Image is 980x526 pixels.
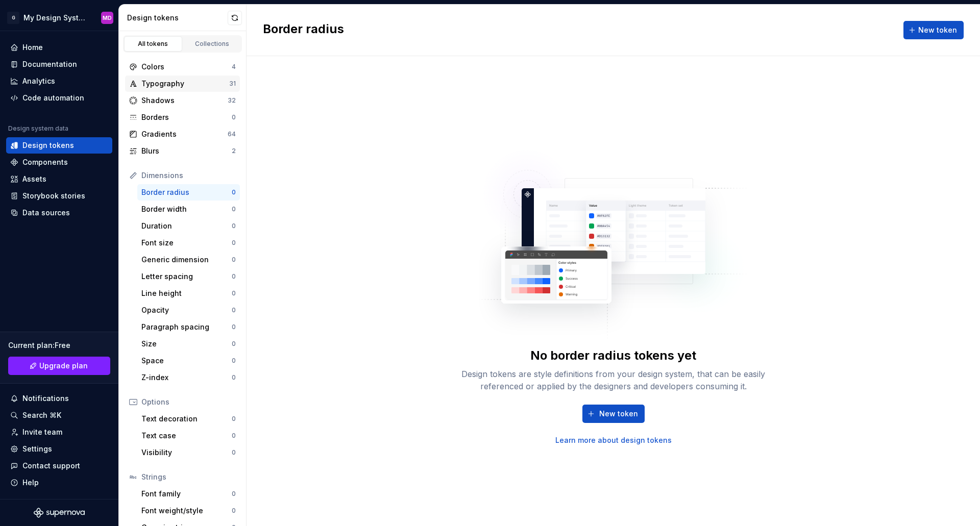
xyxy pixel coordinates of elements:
div: Home [22,42,43,53]
div: 0 [232,205,236,213]
div: 0 [232,415,236,423]
a: Paragraph spacing0 [137,319,240,335]
div: Help [22,478,39,488]
div: Borders [141,112,232,122]
div: 0 [232,256,236,264]
a: Blurs2 [125,143,240,159]
div: 0 [232,373,236,382]
div: Search ⌘K [22,410,61,420]
div: Design tokens [22,140,74,151]
a: Invite team [6,424,112,440]
div: 4 [232,63,236,71]
a: Components [6,154,112,170]
div: No border radius tokens yet [530,347,696,364]
div: G [7,12,19,24]
a: Code automation [6,90,112,106]
span: Upgrade plan [39,361,88,371]
a: Design tokens [6,137,112,154]
div: Storybook stories [22,191,85,201]
div: Collections [187,40,238,48]
div: Design tokens are style definitions from your design system, that can be easily referenced or app... [450,368,777,392]
div: 64 [228,130,236,138]
div: Space [141,356,232,366]
div: Z-index [141,372,232,383]
span: New token [918,25,957,35]
a: Learn more about design tokens [555,435,672,445]
a: Space0 [137,353,240,369]
div: Font family [141,489,232,499]
div: Typography [141,79,229,89]
div: 0 [232,340,236,348]
a: Settings [6,441,112,457]
div: Assets [22,174,46,184]
div: Design tokens [127,13,228,23]
div: All tokens [128,40,179,48]
a: Opacity0 [137,302,240,318]
div: Settings [22,444,52,454]
div: My Design System [23,13,89,23]
div: Text decoration [141,414,232,424]
div: Invite team [22,427,62,437]
a: Analytics [6,73,112,89]
div: 0 [232,239,236,247]
div: Dimensions [141,170,236,181]
div: 32 [228,96,236,105]
a: Size0 [137,336,240,352]
div: Design system data [8,124,68,133]
a: Z-index0 [137,369,240,386]
button: Search ⌘K [6,407,112,423]
div: Visibility [141,447,232,458]
a: Storybook stories [6,188,112,204]
div: Duration [141,221,232,231]
div: 0 [232,323,236,331]
div: 0 [232,490,236,498]
a: Font family0 [137,486,240,502]
div: 0 [232,188,236,196]
div: 2 [232,147,236,155]
a: Letter spacing0 [137,268,240,285]
div: 0 [232,289,236,297]
a: Colors4 [125,59,240,75]
button: Help [6,474,112,491]
svg: Supernova Logo [34,508,85,518]
div: Documentation [22,59,77,69]
div: 0 [232,448,236,457]
div: 0 [232,432,236,440]
a: Generic dimension0 [137,252,240,268]
a: Assets [6,171,112,187]
a: Home [6,39,112,56]
div: Analytics [22,76,55,86]
a: Gradients64 [125,126,240,142]
div: Gradients [141,129,228,139]
div: Paragraph spacing [141,322,232,332]
div: 0 [232,306,236,314]
span: New token [599,409,638,419]
a: Borders0 [125,109,240,126]
div: Border radius [141,187,232,197]
div: 0 [232,222,236,230]
h2: Border radius [263,21,344,39]
div: Current plan : Free [8,340,110,350]
div: Strings [141,472,236,482]
div: 0 [232,272,236,281]
div: Font weight/style [141,506,232,516]
button: New token [582,405,645,423]
div: Line height [141,288,232,298]
div: Options [141,397,236,407]
a: Shadows32 [125,92,240,109]
div: Contact support [22,461,80,471]
div: 0 [232,357,236,365]
div: 31 [229,80,236,88]
div: Font size [141,238,232,248]
div: Colors [141,62,232,72]
a: Font size0 [137,235,240,251]
a: Text case0 [137,428,240,444]
div: Opacity [141,305,232,315]
div: 0 [232,113,236,121]
a: Data sources [6,205,112,221]
a: Line height0 [137,285,240,302]
div: 0 [232,507,236,515]
div: Size [141,339,232,349]
button: GMy Design SystemMD [2,7,116,29]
